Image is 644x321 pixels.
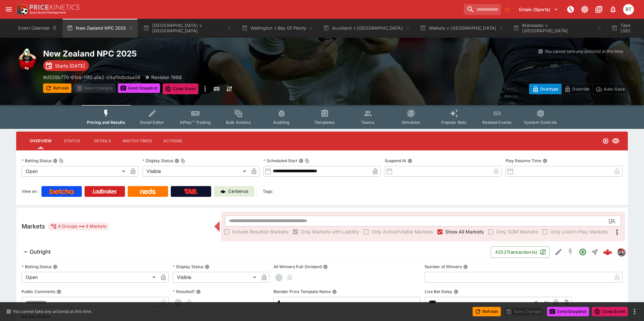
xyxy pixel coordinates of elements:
button: Resulted? [196,289,201,294]
div: pricekinetics [617,248,625,256]
button: Wellington v Bay Of Plenty [237,19,318,38]
span: Auditing [273,120,290,125]
p: Blender Price Template Name [273,289,331,294]
button: 4252Transaction(s) [491,246,550,258]
button: Event Calendar [14,19,61,38]
span: Teams [361,120,375,125]
div: 4 Groups 4 Markets [51,222,106,230]
button: more [631,308,639,316]
button: Manawatu v [GEOGRAPHIC_DATA] [509,19,606,38]
button: Betting Status [53,264,58,269]
img: pricekinetics [617,248,625,256]
button: Richard Tatton [621,2,636,17]
img: PriceKinetics Logo [15,3,28,16]
button: Documentation [593,3,605,15]
button: Close Event [592,307,628,316]
span: Templates [314,120,335,125]
h6: Outright [30,248,51,255]
button: Refresh [43,83,71,93]
button: Public Comments [57,289,61,294]
button: All Winners Full-Dividend [323,264,328,269]
button: Number of Winners [463,264,468,269]
p: Cerberus [228,188,248,195]
img: Neds [140,189,155,194]
button: Blender Price Template Name [332,289,337,294]
span: Related Events [482,120,512,125]
span: Bulk Actions [226,120,251,125]
button: [GEOGRAPHIC_DATA] v [GEOGRAPHIC_DATA] [139,19,236,38]
button: Copy To Clipboard [305,158,310,163]
button: Scheduled StartCopy To Clipboard [299,158,303,163]
button: Status [57,133,87,149]
div: Open [22,272,158,283]
img: Betcha [50,189,74,194]
div: Visible [173,272,259,283]
button: Suspend At [408,158,412,163]
label: View on : [22,186,39,197]
label: Tags: [263,186,273,197]
p: Auto-Save [604,85,625,93]
span: Show All Markets [445,228,484,235]
button: Auckland v [GEOGRAPHIC_DATA] [319,19,414,38]
a: Cerberus [214,186,254,197]
p: Display Status [142,158,173,164]
p: Live Bet Delay [425,289,452,294]
span: Detail Editor [140,120,164,125]
div: Start From [529,84,628,94]
button: Outright [16,245,491,259]
p: Betting Status [22,158,52,164]
div: 5bdb8309-e7cf-4016-9d12-2119e2e8edd0 [603,247,612,257]
p: You cannot take any action(s) at this time. [545,48,624,55]
p: Number of Winners [425,264,462,270]
p: Override [572,85,589,93]
p: Copy To Clipboard [43,74,140,81]
p: Scheduled Start [263,158,297,164]
a: 5bdb8309-e7cf-4016-9d12-2119e2e8edd0 [601,245,614,259]
button: Edit Detail [552,246,565,258]
button: Straight [589,246,601,258]
div: Richard Tatton [623,4,634,15]
button: Open [577,246,589,258]
button: Play Resume Time [543,158,547,163]
button: Notifications [607,3,619,15]
button: Overview [24,133,57,149]
button: NOT Connected to PK [565,3,577,15]
span: InPlay™ Trading [180,120,211,125]
p: Starts [DATE] [55,62,85,69]
button: Select Tenant [515,4,562,15]
button: New Zealand NPC 2025 [63,19,137,38]
button: Betting StatusCopy To Clipboard [53,158,58,163]
span: Include Resulted Markets [232,228,288,235]
p: Overtype [540,85,558,93]
button: Match Times [118,133,158,149]
span: Only Markets with Liability [301,228,359,235]
button: Details [87,133,118,149]
p: Resulted? [173,289,195,294]
span: Only SGM Markets [496,228,538,235]
p: You cannot take any action(s) at this time. [13,309,92,315]
button: Send Snapshot [118,83,160,93]
button: Copy To Clipboard [59,158,64,163]
p: Revision 1988 [151,74,182,81]
button: Live Bet Delay [454,289,458,294]
button: Open [606,215,618,227]
button: Overtype [529,84,561,94]
svg: Open [579,248,587,256]
button: Display Status [205,264,210,269]
span: Popular Bets [441,120,466,125]
svg: Visible [612,137,620,145]
button: more [201,83,209,94]
span: Only Live/In-Play Markets [550,228,608,235]
img: Ladbrokes [92,189,117,194]
p: Betting Status [22,264,52,270]
p: Play Resume Time [506,158,541,164]
svg: Open [602,138,609,144]
button: Override [561,84,592,94]
span: System Controls [524,120,557,125]
span: Pricing and Results [87,120,125,125]
p: Display Status [173,264,203,270]
img: logo-cerberus--red.svg [603,247,612,257]
span: Only Active/Visible Markets [372,228,433,235]
div: Visible [142,166,249,177]
button: Auto-Save [592,84,628,94]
